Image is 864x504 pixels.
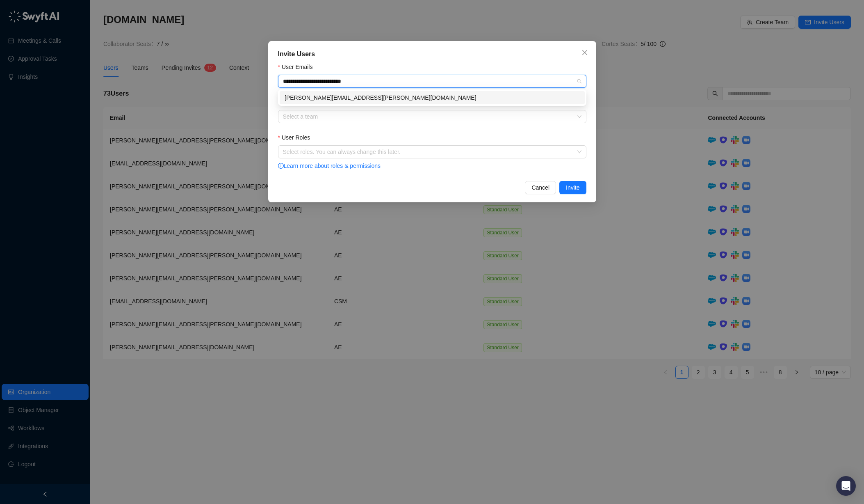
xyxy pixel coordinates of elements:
div: Open Intercom Messenger [836,476,856,496]
span: Invite [566,183,579,192]
div: maria.llivicura@synthesia.io [280,91,585,104]
div: [PERSON_NAME][EMAIL_ADDRESS][PERSON_NAME][DOMAIN_NAME] [285,93,580,102]
label: User Roles [278,133,316,142]
a: info-circleLearn more about roles & permissions [278,163,381,169]
span: close [581,49,588,56]
span: Cancel [531,183,549,192]
div: Invite Users [278,49,586,59]
button: Invite [559,181,586,194]
label: User Emails [278,62,319,71]
button: Close [578,46,591,59]
input: User Emails [283,78,358,85]
button: Cancel [525,181,556,194]
span: info-circle [278,163,284,169]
